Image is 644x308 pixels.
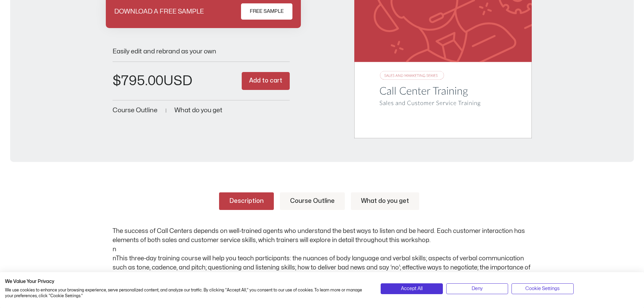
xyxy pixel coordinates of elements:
a: What do you get [174,107,222,114]
h2: We Value Your Privacy [5,279,371,285]
a: Description [219,192,274,210]
button: Add to cart [242,72,290,90]
button: Deny all cookies [446,283,508,294]
a: What do you get [351,192,419,210]
span: FREE SAMPLE [250,7,284,16]
p: We use cookies to enhance your browsing experience, serve personalized content, and analyze our t... [5,287,371,299]
a: Course Outline [280,192,345,210]
button: Adjust cookie preferences [511,283,573,294]
bdi: 795.00 [113,74,163,88]
span: Deny [472,285,483,292]
p: DOWNLOAD A FREE SAMPLE [114,8,204,15]
span: Cookie Settings [525,285,559,292]
span: Accept All [401,285,423,292]
button: Accept all cookies [381,283,443,294]
p: Easily edit and rebrand as your own [113,48,290,55]
a: Course Outline [113,107,158,114]
span: $ [113,74,121,88]
a: FREE SAMPLE [241,3,292,20]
